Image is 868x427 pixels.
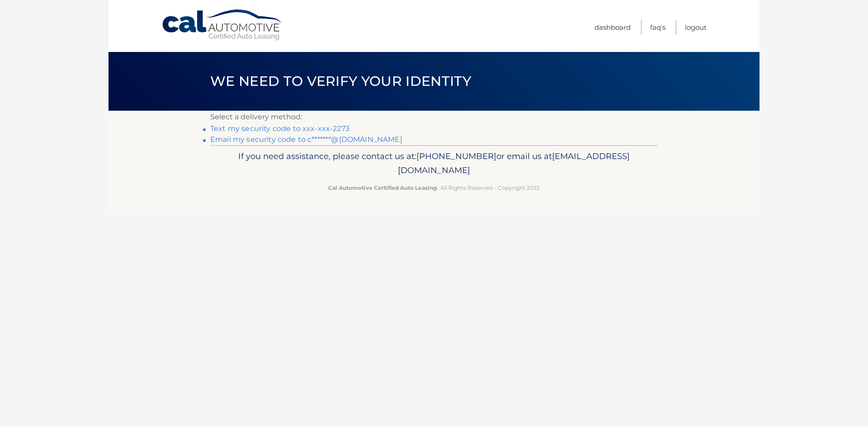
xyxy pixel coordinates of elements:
[685,20,707,35] a: Logout
[216,183,652,192] p: - All Rights Reserved - Copyright 2025
[210,135,402,144] a: Email my security code to c*******@[DOMAIN_NAME]
[161,9,283,41] a: Cal Automotive
[594,20,631,35] a: Dashboard
[210,124,349,133] a: Text my security code to xxx-xxx-2273
[416,151,496,161] span: [PHONE_NUMBER]
[328,184,437,191] strong: Cal Automotive Certified Auto Leasing
[210,111,658,123] p: Select a delivery method:
[650,20,665,35] a: FAQ's
[216,149,652,178] p: If you need assistance, please contact us at: or email us at
[210,73,471,89] span: We need to verify your identity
